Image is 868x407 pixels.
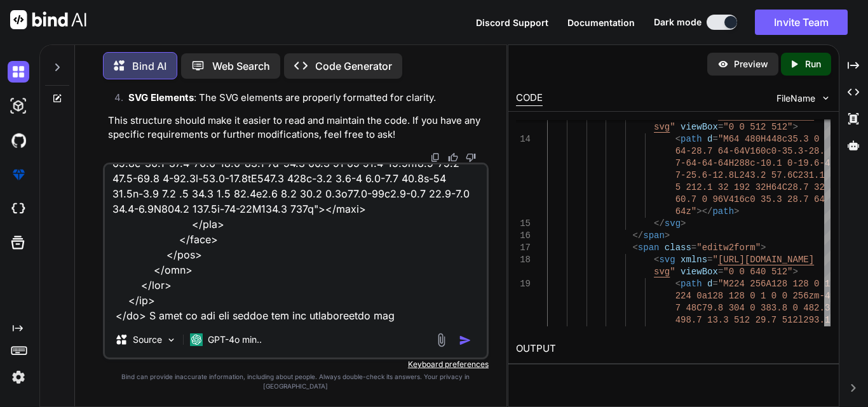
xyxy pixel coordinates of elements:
[8,164,29,185] img: premium
[8,61,29,83] img: darkChat
[712,134,717,144] span: =
[108,114,486,142] p: This structure should make it easier to read and maintain the code. If you have any specific requ...
[132,58,166,74] p: Bind AI
[675,206,697,217] span: 64z"
[670,267,675,277] span: "
[670,122,675,132] span: "
[208,333,262,346] p: GPT-4o min..
[632,230,643,241] span: </
[128,91,194,103] strong: SVG Elements
[696,206,712,217] span: ></
[761,243,766,253] span: >
[654,218,665,229] span: </
[166,335,177,345] img: Pick Models
[103,372,489,391] p: Bind can provide inaccurate information, including about people. Always double-check its answers....
[8,130,29,151] img: githubDark
[476,16,548,29] button: Discord Support
[681,122,718,132] span: viewBox
[712,279,717,289] span: =
[707,255,712,265] span: =
[567,17,635,28] span: Documentation
[476,17,548,28] span: Discord Support
[516,133,531,145] div: 14
[665,243,691,253] span: class
[516,91,543,106] div: CODE
[567,16,635,29] button: Documentation
[8,95,29,117] img: darkAi-studio
[675,146,825,156] span: 64-28.7 64-64V160c0-35.3-28.
[691,243,696,253] span: =
[659,255,675,265] span: svg
[707,279,712,289] span: d
[723,267,792,277] span: "0 0 640 512"
[717,58,729,70] img: preview
[723,122,792,132] span: "0 0 512 512"
[638,243,660,253] span: span
[681,218,686,229] span: >
[654,16,702,29] span: Dark mode
[654,122,670,132] span: svg
[793,267,798,277] span: >
[820,93,831,103] img: chevron down
[212,58,270,74] p: Web Search
[643,230,665,241] span: span
[434,333,449,347] img: attachment
[734,206,739,217] span: >
[675,134,681,144] span: <
[734,58,768,70] p: Preview
[718,134,820,144] span: "M64 480H448c35.3 0
[681,255,707,265] span: xmlns
[8,198,29,220] img: cloudideIcon
[712,206,734,217] span: path
[793,122,798,132] span: >
[681,134,702,144] span: path
[10,10,86,29] img: Bind AI
[718,267,723,277] span: =
[466,152,476,163] img: dislike
[516,218,531,230] div: 15
[675,158,836,168] span: 7-64-64-64H288c-10.1 0-19.6-4.
[696,243,761,253] span: "editw2form"
[675,303,841,313] span: 7 48C79.8 304 0 383.8 0 482.3C0
[103,359,489,370] p: Keyboard preferences
[133,333,162,346] p: Source
[776,92,815,105] span: FileName
[654,255,659,265] span: <
[755,10,848,35] button: Invite Team
[675,279,681,289] span: <
[675,291,841,301] span: 224 0a128 128 0 1 0 0 256zm-45.
[632,243,637,253] span: <
[718,122,723,132] span: =
[508,334,839,364] h2: OUTPUT
[516,278,531,290] div: 19
[105,164,487,322] textarea: <lo ipsum="dolors-ametco-adi"> <el seddo="eiusmodtempoRincI-1Utla" etdol="magnaal: 4en;admin: 497...
[665,218,681,229] span: svg
[190,333,203,346] img: GPT-4o mini
[315,58,392,74] p: Code Generator
[675,194,841,204] span: 60.7 0 96V416c0 35.3 28.7 64 64
[805,58,821,70] p: Run
[665,230,670,241] span: >
[675,170,846,180] span: 7-25.6-12.8L243.2 57.6C231.1 41.
[516,230,531,242] div: 16
[718,255,814,265] span: [URL][DOMAIN_NAME]
[459,334,471,347] img: icon
[681,279,702,289] span: path
[707,134,712,144] span: d
[675,315,831,325] span: 498.7 13.3 512 29.7 512l293.1
[516,242,531,254] div: 17
[516,254,531,266] div: 18
[681,267,718,277] span: viewBox
[430,152,440,163] img: copy
[713,255,718,265] span: "
[448,152,458,163] img: like
[118,91,486,109] li: : The SVG elements are properly formatted for clarity.
[654,267,670,277] span: svg
[675,182,836,192] span: 5 212.1 32 192 32H64C28.7 32 0
[718,279,841,289] span: "M224 256A128 128 0 1 0
[8,366,29,388] img: settings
